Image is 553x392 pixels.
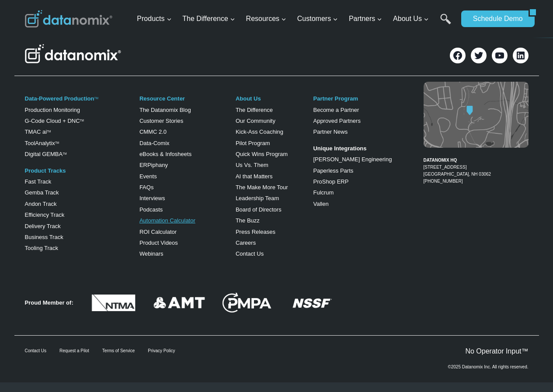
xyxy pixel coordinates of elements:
[94,97,98,100] a: TM
[393,13,429,24] span: About Us
[236,217,260,224] a: The Buzz
[424,165,491,177] a: [STREET_ADDRESS][GEOGRAPHIC_DATA], NH 03062
[25,140,55,146] a: ToolAnalytix
[139,173,157,180] a: Events
[25,10,112,28] img: Datanomix
[236,229,275,235] a: Press Releases
[25,234,63,240] a: Business Track
[236,151,288,157] a: Quick Wins Program
[236,195,279,201] a: Leadership Team
[25,95,94,102] a: Data-Powered Production
[313,95,358,102] a: Partner Program
[25,299,73,306] strong: Proud Member of:
[236,118,275,124] a: Our Community
[313,201,328,207] a: Vallen
[139,217,195,224] a: Automation Calculator
[25,128,51,135] a: TMAC aiTM
[25,178,52,185] a: Fast Track
[139,107,191,113] a: The Datanomix Blog
[148,348,175,353] a: Privacy Policy
[25,212,65,218] a: Efficiency Track
[63,152,66,155] sup: TM
[139,118,183,124] a: Customer Stories
[313,145,366,152] strong: Unique Integrations
[448,365,528,369] p: ©2025 Datanomix Inc. All rights reserved.
[313,167,353,174] a: Paperless Parts
[25,151,67,157] a: Digital GEMBATM
[25,348,46,353] a: Contact Us
[236,95,261,102] a: About Us
[139,229,177,235] a: ROI Calculator
[80,119,84,122] sup: TM
[25,201,57,207] a: Andon Track
[139,162,168,168] a: ERPiphany
[313,128,348,135] a: Partner News
[55,141,59,144] a: TM
[139,250,163,257] a: Webinars
[236,140,270,146] a: Pilot Program
[139,128,167,135] a: CMMC 2.0
[313,156,392,163] a: [PERSON_NAME] Engineering
[25,223,61,229] a: Delivery Track
[47,130,51,133] sup: TM
[139,95,185,102] a: Resource Center
[139,140,170,146] a: Data-Comix
[182,13,235,24] span: The Difference
[236,239,256,246] a: Careers
[236,173,273,180] a: AI that Matters
[137,13,171,24] span: Products
[25,44,121,63] img: Datanomix Logo
[25,107,80,113] a: Production Monitoring
[236,128,283,135] a: Kick-Ass Coaching
[313,118,360,124] a: Approved Partners
[236,250,264,257] a: Contact Us
[139,206,163,213] a: Podcasts
[236,162,268,168] a: Us Vs. Them
[236,206,282,213] a: Board of Directors
[25,189,59,196] a: Gemba Track
[102,348,135,353] a: Terms of Service
[133,5,457,33] nav: Primary Navigation
[236,184,288,191] a: The Make More Tour
[139,195,165,201] a: Interviews
[424,82,529,148] img: Datanomix map image
[313,178,348,185] a: ProShop ERP
[349,13,382,24] span: Partners
[25,118,84,124] a: G-Code Cloud + DNCTM
[236,107,273,113] a: The Difference
[139,151,191,157] a: eBooks & Infosheets
[424,150,529,185] figcaption: [PHONE_NUMBER]
[139,184,154,191] a: FAQs
[139,239,178,246] a: Product Videos
[59,348,89,353] a: Request a Pilot
[461,10,529,27] a: Schedule Demo
[424,158,457,163] strong: DATANOMIX HQ
[25,245,59,251] a: Tooling Track
[440,14,451,33] a: Search
[297,13,338,24] span: Customers
[246,13,286,24] span: Resources
[25,167,66,174] a: Product Tracks
[313,189,334,196] a: Fulcrum
[313,107,359,113] a: Become a Partner
[465,347,528,355] a: No Operator Input™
